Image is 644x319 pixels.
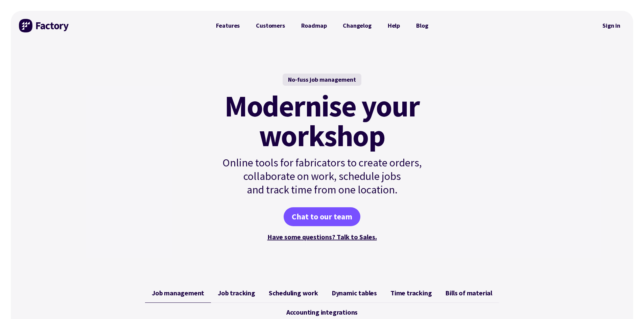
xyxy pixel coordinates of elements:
[390,289,432,297] span: Time tracking
[208,19,248,32] a: Features
[293,19,335,32] a: Roadmap
[286,308,358,316] span: Accounting integrations
[208,19,436,32] nav: Primary Navigation
[224,91,420,151] mark: Modernise your workshop
[267,233,377,241] a: Have some questions? Talk to Sales.
[335,19,379,32] a: Changelog
[208,156,436,196] p: Online tools for fabricators to create orders, collaborate on work, schedule jobs and track time ...
[408,19,436,32] a: Blog
[380,19,408,32] a: Help
[19,19,70,32] img: Factory
[152,289,204,297] span: Job management
[269,289,318,297] span: Scheduling work
[598,18,625,33] a: Sign in
[598,18,625,33] nav: Secondary Navigation
[332,289,377,297] span: Dynamic tables
[283,74,361,86] div: No-fuss job management
[248,19,293,32] a: Customers
[284,207,360,226] a: Chat to our team
[218,289,255,297] span: Job tracking
[445,289,492,297] span: Bills of material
